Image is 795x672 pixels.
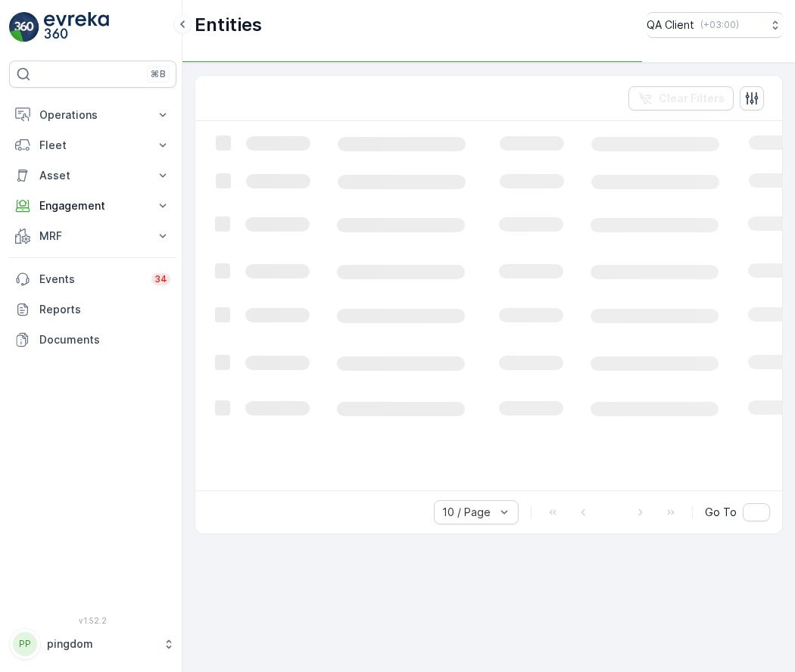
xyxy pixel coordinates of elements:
[9,616,176,625] span: v 1.52.2
[195,13,262,37] p: Entities
[13,632,37,656] div: PP
[39,168,146,183] p: Asset
[47,636,155,652] p: pingdom
[647,17,694,33] p: QA Client
[9,12,39,42] img: logo
[151,68,166,80] p: ⌘B
[39,272,142,287] p: Events
[9,325,176,355] a: Documents
[39,107,146,123] p: Operations
[39,138,146,153] p: Fleet
[39,302,170,317] p: Reports
[39,229,146,244] p: MRF
[39,332,170,347] p: Documents
[647,12,783,38] button: QA Client(+03:00)
[39,198,146,213] p: Engagement
[154,273,167,285] p: 34
[9,130,176,160] button: Fleet
[9,264,176,294] a: Events34
[9,628,176,660] button: PPpingdom
[628,86,734,110] button: Clear Filters
[659,91,725,106] p: Clear Filters
[700,19,739,31] p: ( +03:00 )
[9,100,176,130] button: Operations
[9,160,176,191] button: Asset
[9,221,176,251] button: MRF
[9,191,176,221] button: Engagement
[705,505,737,520] span: Go To
[44,12,109,42] img: logo_light-DOdMpM7g.png
[9,294,176,325] a: Reports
